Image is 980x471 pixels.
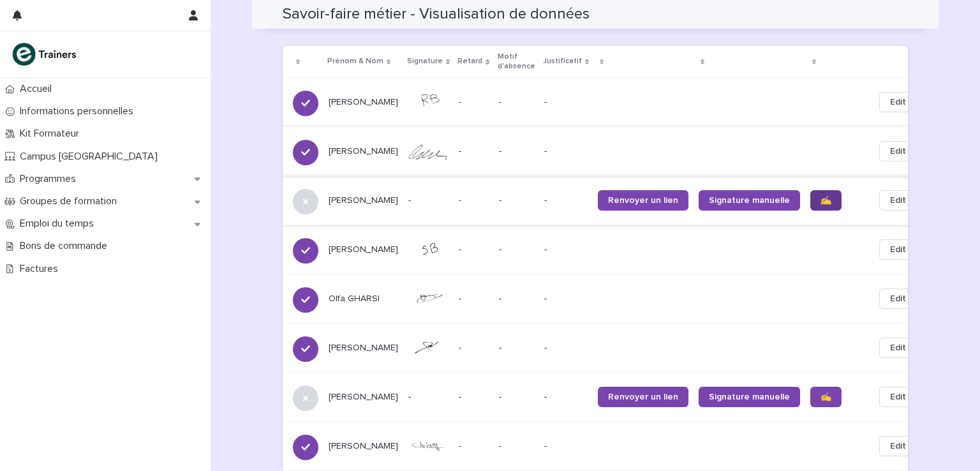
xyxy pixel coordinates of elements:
p: - [499,97,534,108]
tr: [PERSON_NAME]-- --Edit [283,225,937,274]
tr: [PERSON_NAME]-- --Edit [283,77,937,126]
span: ✍️ [820,392,831,401]
tr: [PERSON_NAME]--- --Renvoyer un lienSignature manuelle✍️Edit [283,176,937,225]
img: GjQHTh0Rhtyo_076xmWkUJdflZFyNOSPSvclM9K70a4 [408,440,449,451]
button: Edit [879,141,917,161]
tr: [PERSON_NAME]-- --Edit [283,126,937,176]
p: [PERSON_NAME] [329,195,398,206]
p: - [459,291,464,304]
p: - [459,389,464,403]
span: ✍️ [820,196,831,205]
p: - [499,441,534,452]
p: Accueil [15,83,62,95]
p: - [459,94,464,108]
a: ✍️ [810,387,842,407]
img: Y2HTpaySmKrryqYXLOFqSXDXhtUlkGgciHZFfvfZ4ik [408,339,449,357]
img: uBckfmQn-DX9w6OXbGcyEk7BFVreMfF9yTVdIOfRxjw [408,240,449,259]
p: - [499,294,534,304]
span: Edit [890,391,906,403]
p: - [408,392,449,403]
span: Signature manuelle [709,196,790,205]
p: Prénom & Nom [327,54,383,68]
button: Edit [879,436,917,456]
p: [PERSON_NAME] [329,441,398,452]
p: Retard [457,54,482,68]
p: - [499,343,534,354]
p: Factures [15,263,68,275]
a: Renvoyer un lien [598,190,688,211]
p: [PERSON_NAME] [329,97,398,108]
button: Edit [879,288,917,309]
p: - [459,193,464,206]
span: Edit [890,341,906,354]
p: - [499,244,534,255]
p: - [544,392,588,403]
p: - [544,195,588,206]
p: - [499,392,534,403]
button: Edit [879,92,917,112]
tr: [PERSON_NAME]-- --Edit [283,323,937,372]
p: Informations personnelles [15,105,144,117]
a: Renvoyer un lien [598,387,688,407]
img: _5yy1NEcvySCyCyoPifzUA-G_kAgYoqx4eh7ealT2u0 [408,142,449,160]
span: Edit [890,145,906,158]
p: - [459,242,464,255]
img: OEv0nkuVzTqWnAnxkucRlmnRZmY46QDlKRMlRksuxFo [408,290,449,307]
p: - [544,343,588,354]
p: - [544,441,588,452]
p: Groupes de formation [15,195,127,207]
p: [PERSON_NAME] [329,244,398,255]
p: - [408,195,449,206]
a: Signature manuelle [699,387,800,407]
button: Edit [879,239,917,260]
span: Edit [890,96,906,108]
p: Motif d'absence [498,50,535,73]
a: Signature manuelle [699,190,800,211]
img: 4IBimWoncKj7upZPPXAZSqK3iD_kVKAwDa35ZOtbkUk [408,93,449,110]
p: - [544,146,588,157]
span: Edit [890,243,906,256]
p: Emploi du temps [15,218,104,230]
tr: [PERSON_NAME]-- --Edit [283,421,937,470]
button: Edit [879,190,917,211]
p: Campus [GEOGRAPHIC_DATA] [15,151,168,163]
span: Edit [890,292,906,305]
p: [PERSON_NAME] [329,146,398,157]
p: Bons de commande [15,240,117,252]
span: Edit [890,440,906,452]
span: Renvoyer un lien [608,392,678,401]
p: [PERSON_NAME] [329,392,398,403]
tr: Olfa GHARSI-- --Edit [283,274,937,323]
img: K0CqGN7SDeD6s4JG8KQk [10,41,80,67]
p: Programmes [15,173,86,185]
p: Justificatif [543,54,582,68]
p: - [544,97,588,108]
p: - [544,294,588,304]
p: - [459,340,464,354]
a: ✍️ [810,190,842,211]
p: Kit Formateur [15,128,89,140]
button: Edit [879,387,917,407]
p: - [499,195,534,206]
h2: Savoir-faire métier - Visualisation de données [283,5,590,24]
span: Signature manuelle [709,392,790,401]
p: [PERSON_NAME] [329,343,398,354]
p: Signature [407,54,443,68]
p: - [459,438,464,452]
p: - [544,244,588,255]
tr: [PERSON_NAME]--- --Renvoyer un lienSignature manuelle✍️Edit [283,372,937,421]
span: Edit [890,194,906,207]
span: Renvoyer un lien [608,196,678,205]
p: - [499,146,534,157]
p: - [459,144,464,157]
p: Olfa GHARSI [329,294,398,304]
button: Edit [879,338,917,358]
